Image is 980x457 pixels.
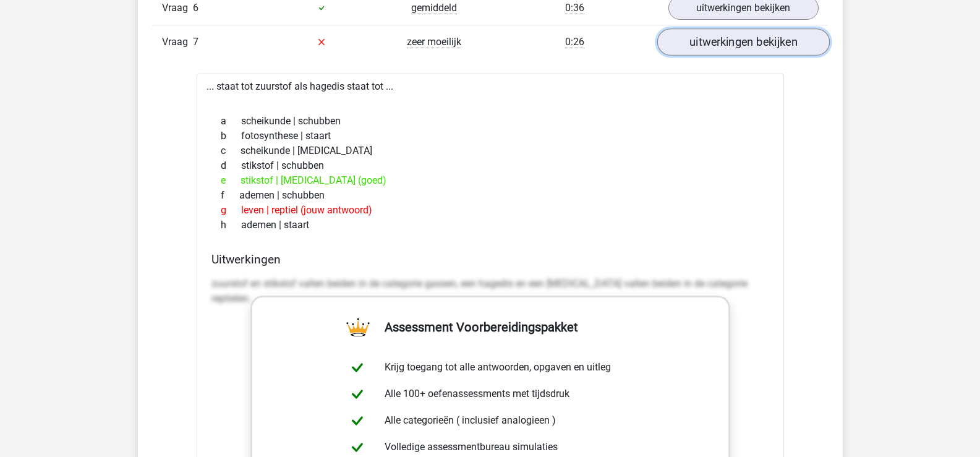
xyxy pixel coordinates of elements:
span: zeer moeilijk [407,36,461,48]
p: zuurstof en stikstof vallen beiden in de categorie gassen, een hagedis en een [MEDICAL_DATA] vall... [211,276,769,306]
span: a [221,114,241,129]
div: stikstof | schubben [211,158,769,173]
div: scheikunde | [MEDICAL_DATA] [211,143,769,158]
span: d [221,158,241,173]
div: leven | reptiel (jouw antwoord) [211,203,769,218]
div: ademen | staart [211,218,769,233]
span: h [221,218,241,233]
span: 6 [193,2,198,14]
h4: Uitwerkingen [211,252,769,267]
span: 0:26 [565,36,584,48]
div: fotosynthese | staart [211,129,769,143]
span: c [221,143,241,158]
span: gemiddeld [411,2,457,14]
span: Vraag [162,35,193,49]
span: g [221,203,241,218]
span: 7 [193,36,198,48]
span: 0:36 [565,2,584,14]
span: e [221,173,241,188]
span: b [221,129,241,143]
span: Vraag [162,1,193,15]
a: uitwerkingen bekijken [657,28,829,56]
span: f [221,188,239,203]
div: stikstof | [MEDICAL_DATA] (goed) [211,173,769,188]
div: scheikunde | schubben [211,114,769,129]
div: ademen | schubben [211,188,769,203]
